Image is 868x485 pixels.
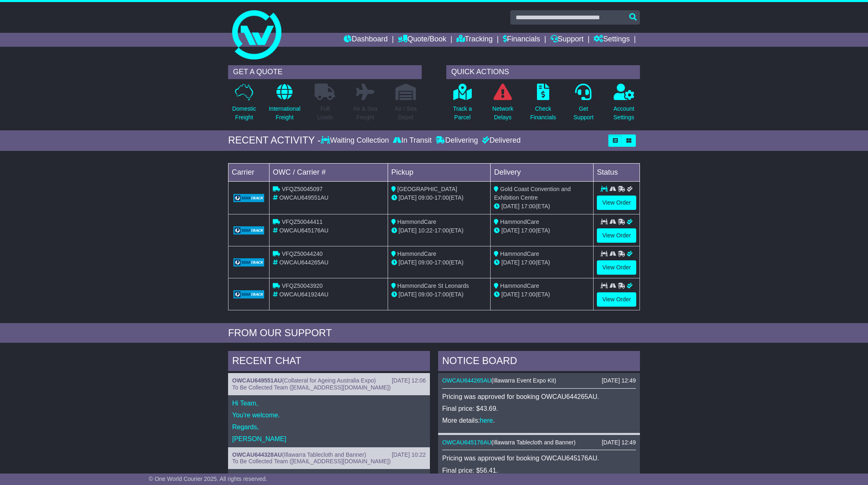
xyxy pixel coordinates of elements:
a: View Order [597,260,636,275]
div: [DATE] 12:06 [392,377,426,384]
a: Quote/Book [398,33,446,47]
a: here [480,417,493,424]
td: OWC / Carrier # [270,163,388,181]
span: Illawarra Tablecloth and Banner [493,439,574,446]
div: (ETA) [494,226,590,235]
td: Status [594,163,640,181]
span: 09:00 [418,259,433,266]
span: 17:00 [521,227,535,234]
a: View Order [597,228,636,243]
td: Delivery [491,163,594,181]
span: [DATE] [501,203,519,209]
span: HammondCare [397,250,436,257]
span: HammondCare St Leonards [397,282,469,289]
div: (ETA) [494,258,590,267]
img: GetCarrierServiceLogo [233,290,264,298]
span: 10:22 [418,227,433,234]
div: - (ETA) [391,226,487,235]
p: Air / Sea Depot [395,105,417,122]
a: Settings [594,33,630,47]
p: Get Support [573,105,594,122]
a: View Order [597,292,636,307]
p: Pricing was approved for booking OWCAU645176AU. [442,454,636,462]
a: OWCAU644328AU [232,451,282,458]
p: Domestic Freight [232,105,256,122]
span: Illawarra Event Expo Kit [493,377,555,384]
p: Final price: $43.69. [442,405,636,412]
span: Illawarra Tablecloth and Banner [284,451,364,458]
div: FROM OUR SUPPORT [228,327,640,339]
a: OWCAU649551AU [232,377,282,384]
p: International Freight [269,105,300,122]
div: RECENT ACTIVITY - [228,134,321,146]
div: In Transit [391,136,434,145]
a: Financials [503,33,540,47]
a: InternationalFreight [268,83,301,126]
a: NetworkDelays [492,83,514,126]
p: Account Settings [614,105,635,122]
div: ( ) [232,377,426,384]
div: GET A QUOTE [228,65,422,79]
span: HammondCare [500,282,539,289]
div: Waiting Collection [321,136,391,145]
div: - (ETA) [391,290,487,299]
a: CheckFinancials [530,83,557,126]
span: [DATE] [399,194,417,201]
span: VFQZ50044411 [282,219,323,225]
div: [DATE] 12:49 [602,439,636,446]
div: Delivering [434,136,480,145]
span: 17:00 [521,291,535,298]
img: GetCarrierServiceLogo [233,194,264,202]
span: OWCAU649551AU [279,194,329,201]
div: [DATE] 12:49 [602,377,636,384]
p: Regards, [232,423,426,431]
a: Track aParcel [452,83,472,126]
a: Tracking [457,33,493,47]
span: OWCAU641924AU [279,291,329,298]
div: - (ETA) [391,194,487,202]
div: RECENT CHAT [228,351,430,373]
p: Network Delays [492,105,513,122]
span: VFQZ50043920 [282,282,323,289]
p: You're welcome. [232,411,426,419]
a: AccountSettings [613,83,635,126]
span: Gold Coast Convention and Exhibition Centre [494,186,571,201]
div: ( ) [442,439,636,446]
span: [DATE] [399,291,417,298]
p: Check Financials [530,105,556,122]
span: 17:00 [434,259,449,266]
p: Pricing was approved for booking OWCAU644265AU. [442,393,636,401]
span: 17:00 [434,227,449,234]
span: To Be Collected Team ([EMAIL_ADDRESS][DOMAIN_NAME]) [232,384,391,391]
p: Hi Team, [232,399,426,407]
p: Air & Sea Freight [353,105,377,122]
span: 09:00 [418,291,433,298]
span: VFQZ50044240 [282,250,323,257]
span: [DATE] [399,227,417,234]
span: 17:00 [434,194,449,201]
img: GetCarrierServiceLogo [233,226,264,235]
td: Pickup [388,163,491,181]
p: Final price: $56.41. [442,467,636,474]
p: More details: . [442,417,636,424]
a: DomesticFreight [232,83,256,126]
span: OWCAU644265AU [279,259,329,266]
div: (ETA) [494,290,590,299]
a: OWCAU644265AU [442,377,491,384]
p: [PERSON_NAME] [232,435,426,443]
a: Dashboard [344,33,388,47]
div: (ETA) [494,202,590,211]
div: - (ETA) [391,258,487,267]
span: 17:00 [521,259,535,266]
p: Track a Parcel [453,105,472,122]
span: Collateral for Ageing Australia Expo [284,377,374,384]
span: HammondCare [500,250,539,257]
span: [DATE] [501,259,519,266]
img: GetCarrierServiceLogo [233,258,264,266]
div: QUICK ACTIONS [446,65,640,79]
a: OWCAU645176AU [442,439,491,446]
span: HammondCare [397,219,436,225]
span: [DATE] [501,227,519,234]
p: Full Loads [315,105,335,122]
a: GetSupport [573,83,594,126]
